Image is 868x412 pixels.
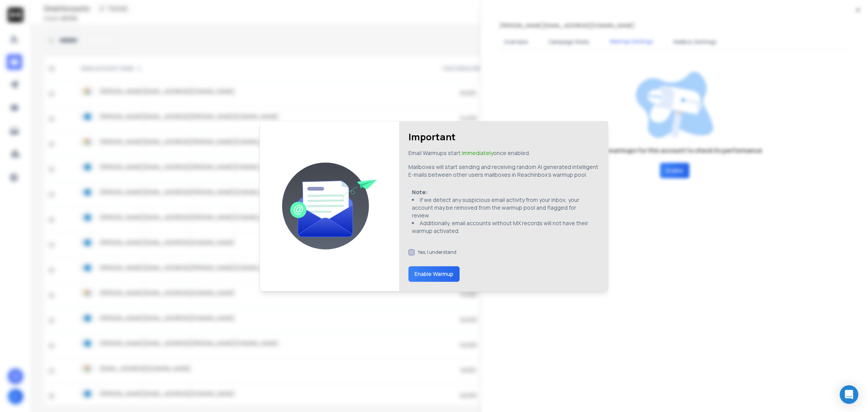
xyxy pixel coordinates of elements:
[412,196,595,219] li: If we detect any suspicious email activity from your inbox, your account may be removed from the ...
[418,249,456,255] label: Yes, I understand
[412,219,595,235] li: Additionally, email accounts without MX records will not have their warmup activated.
[462,149,493,157] span: Immediately
[408,149,530,157] p: Email Warmups start once enabled.
[408,131,456,143] h1: Important
[408,163,599,179] p: Mailboxes will start sending and receiving random AI generated intelligent E-mails between other ...
[412,188,595,196] p: Note:
[840,385,858,404] div: Open Intercom Messenger
[408,266,460,282] button: Enable Warmup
